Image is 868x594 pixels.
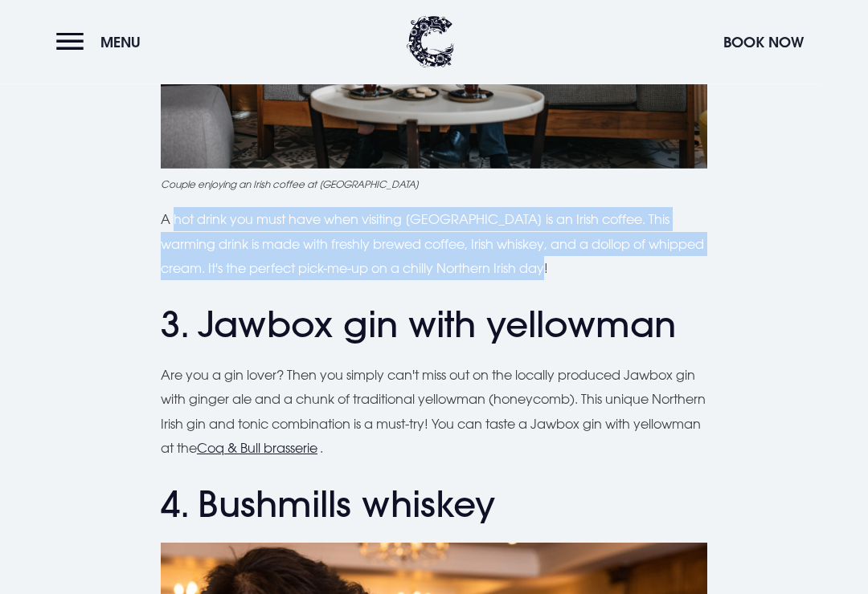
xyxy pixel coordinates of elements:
span: Menu [100,33,141,51]
button: Book Now [715,25,812,59]
figcaption: Couple enjoying an Irish coffee at [GEOGRAPHIC_DATA] [161,177,707,192]
a: Coq & Bull brasserie [197,441,317,457]
p: Are you a gin lover? Then you simply can't miss out on the locally produced Jawbox gin with ginge... [161,364,707,462]
h2: 3. Jawbox gin with yellowman [161,304,707,347]
p: A hot drink you must have when visiting [GEOGRAPHIC_DATA] is an Irish coffee. This warming drink ... [161,208,707,281]
h2: 4. Bushmills whiskey [161,484,707,527]
button: Menu [56,25,149,59]
img: Clandeboye Lodge [407,16,455,68]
